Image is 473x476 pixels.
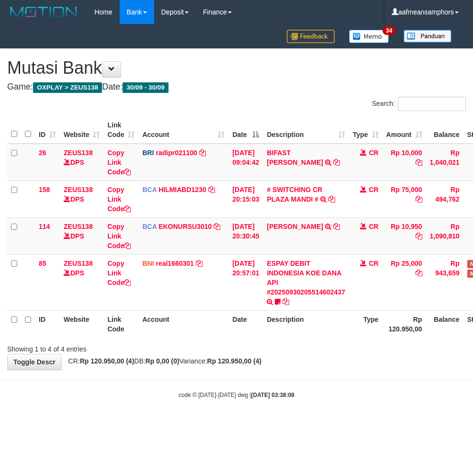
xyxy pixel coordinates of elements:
th: Website: activate to sort column ascending [60,116,103,144]
a: Copy Rp 10,000 to clipboard [416,159,422,166]
a: Copy Rp 10,950 to clipboard [416,232,422,240]
span: 114 [39,223,50,230]
span: 158 [39,186,50,193]
img: Feedback.jpg [287,30,335,43]
input: Search: [398,97,466,111]
div: Showing 1 to 4 of 4 entries [7,340,190,354]
a: ZEUS138 [64,149,93,157]
a: ESPAY DEBIT INDONESIA KOE DANA API #20250930205514602437 [267,260,345,296]
a: EKONURSU3010 [158,223,212,230]
span: 30/09 - 30/09 [123,82,169,93]
td: DPS [60,144,103,181]
a: Copy Rp 75,000 to clipboard [416,195,422,203]
td: Rp 10,000 [383,144,426,181]
a: Copy AHMAD AGUSTI to clipboard [333,223,340,230]
strong: Rp 120.950,00 (4) [207,357,262,365]
td: [DATE] 20:15:03 [228,181,263,217]
td: Rp 10,950 [383,217,426,254]
span: CR: DB: Variance: [64,357,262,365]
a: [PERSON_NAME] [267,223,323,230]
span: CR [369,260,378,267]
a: BIFAST [PERSON_NAME] [267,149,323,166]
th: Description [263,310,349,338]
td: [DATE] 20:30:45 [228,217,263,254]
span: BCA [142,186,157,193]
a: # SWITCHING CR PLAZA MANDI # [267,186,322,203]
th: Type: activate to sort column ascending [349,116,383,144]
th: Type [349,310,383,338]
label: Search: [372,97,466,111]
a: HILMIABD1230 [158,186,206,193]
td: DPS [60,254,103,310]
a: real1660301 [156,260,193,267]
span: BNI [142,260,154,267]
a: Copy Link Code [107,186,131,213]
span: CR [369,186,378,193]
th: Balance [426,310,463,338]
td: Rp 1,090,810 [426,217,463,254]
th: ID: activate to sort column ascending [35,116,60,144]
img: panduan.png [404,30,451,43]
h1: Mutasi Bank [7,58,466,78]
span: BRI [142,149,154,157]
a: ZEUS138 [64,260,93,267]
th: Account [138,310,228,338]
a: Copy Link Code [107,149,131,176]
td: Rp 943,659 [426,254,463,310]
img: Button%20Memo.svg [349,30,389,43]
a: Copy radipr021100 to clipboard [199,149,206,157]
th: Balance [426,116,463,144]
th: Rp 120.950,00 [383,310,426,338]
th: Link Code: activate to sort column ascending [103,116,138,144]
th: Date [228,310,263,338]
a: Copy Rp 25,000 to clipboard [416,269,422,277]
small: code © [DATE]-[DATE] dwg | [179,392,294,398]
span: BCA [142,223,157,230]
strong: Rp 0,00 (0) [146,357,180,365]
td: DPS [60,217,103,254]
a: Copy ESPAY DEBIT INDONESIA KOE DANA API #20250930205514602437 to clipboard [282,298,289,306]
a: Copy BIFAST ERIKA S PAUN to clipboard [333,159,340,166]
span: 34 [383,26,395,35]
a: 34 [342,24,396,48]
a: Copy HILMIABD1230 to clipboard [208,186,215,193]
strong: Rp 120.950,00 (4) [80,357,135,365]
td: [DATE] 09:04:42 [228,144,263,181]
th: Website [60,310,103,338]
span: 26 [39,149,46,157]
th: Description: activate to sort column ascending [263,116,349,144]
th: Link Code [103,310,138,338]
th: Date: activate to sort column descending [228,116,263,144]
strong: [DATE] 03:38:08 [251,392,294,398]
th: Account: activate to sort column ascending [138,116,228,144]
a: Copy Link Code [107,223,131,249]
td: Rp 494,762 [426,181,463,217]
td: Rp 1,040,021 [426,144,463,181]
th: ID [35,310,60,338]
a: Toggle Descr [7,354,62,370]
a: ZEUS138 [64,223,93,230]
a: radipr021100 [156,149,197,157]
td: Rp 25,000 [383,254,426,310]
img: MOTION_logo.png [7,5,80,19]
a: Copy EKONURSU3010 to clipboard [214,223,220,230]
td: [DATE] 20:57:01 [228,254,263,310]
span: 85 [39,260,46,267]
td: DPS [60,181,103,217]
span: CR [369,223,378,230]
a: ZEUS138 [64,186,93,193]
a: Copy Link Code [107,260,131,286]
th: Amount: activate to sort column ascending [383,116,426,144]
td: Rp 75,000 [383,181,426,217]
span: CR [369,149,378,157]
a: Copy # SWITCHING CR PLAZA MANDI # to clipboard [328,195,335,203]
h4: Game: Date: [7,82,466,92]
span: OXPLAY > ZEUS138 [33,82,102,93]
a: Copy real1660301 to clipboard [196,260,203,267]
